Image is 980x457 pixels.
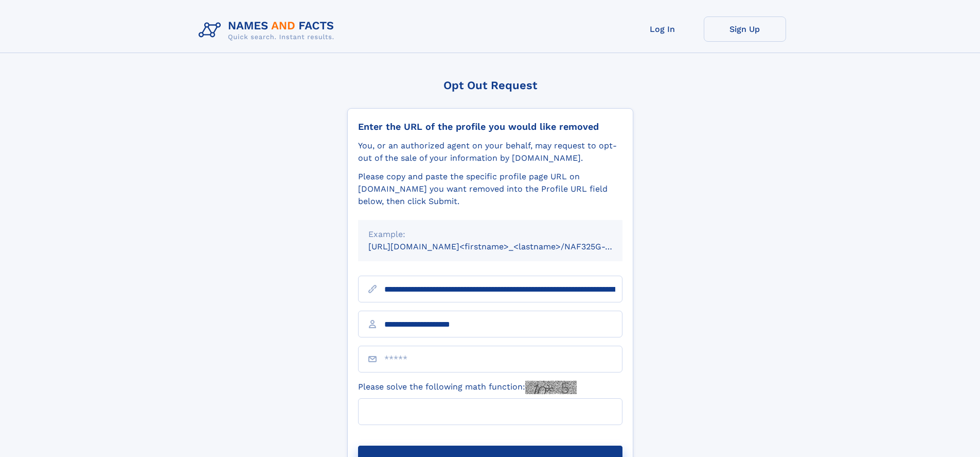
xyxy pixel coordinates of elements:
[358,121,622,132] div: Enter the URL of the profile you would like removed
[368,228,612,241] div: Example:
[368,242,642,251] small: [URL][DOMAIN_NAME]<firstname>_<lastname>/NAF325G-xxxxxxxx
[621,16,704,42] a: Log In
[704,16,786,42] a: Sign Up
[358,140,622,164] div: You, or an authorized agent on your behalf, may request to opt-out of the sale of your informatio...
[347,79,633,92] div: Opt Out Request
[358,171,622,208] div: Please copy and paste the specific profile page URL on [DOMAIN_NAME] you want removed into the Pr...
[194,16,343,44] img: Logo Names and Facts
[358,381,577,394] label: Please solve the following math function:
